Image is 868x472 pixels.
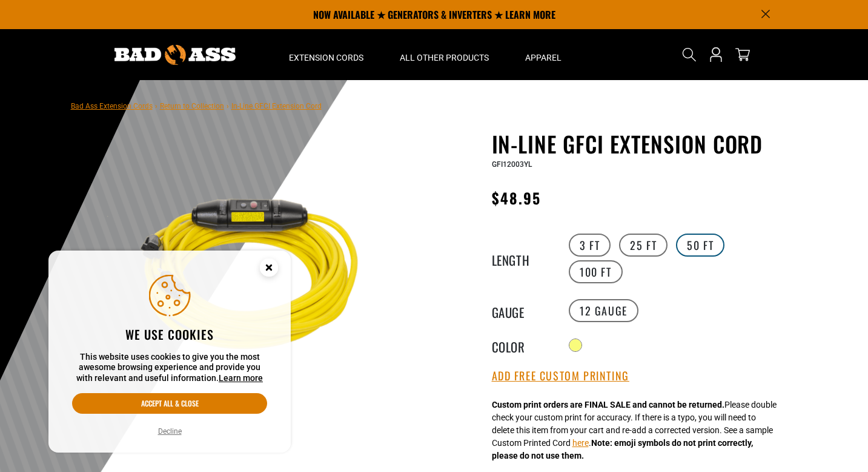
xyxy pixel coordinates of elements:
p: This website uses cookies to give you the most awesome browsing experience and provide you with r... [72,352,267,384]
button: Decline [154,425,185,437]
span: Apparel [525,52,562,63]
span: › [227,102,229,110]
span: All Other Products [400,52,489,63]
a: Bad Ass Extension Cords [71,102,153,110]
button: Accept all & close [72,393,267,414]
h2: We use cookies [72,326,267,342]
legend: Gauge [492,303,552,319]
span: Extension Cords [289,52,363,63]
strong: Custom print orders are FINAL SALE and cannot be returned. [492,400,724,410]
legend: Color [492,337,552,353]
summary: Extension Cords [271,29,382,80]
button: here [572,437,589,450]
legend: Length [492,251,552,266]
label: 50 FT [676,234,724,257]
span: $48.95 [492,187,541,209]
strong: Note: emoji symbols do not print correctly, please do not use them. [492,438,753,460]
summary: Apparel [507,29,580,80]
img: Bad Ass Extension Cords [114,45,236,65]
a: Return to Collection [160,102,224,110]
span: GFI12003YL [492,160,532,169]
aside: Cookie Consent [48,251,291,453]
a: Learn more [219,373,263,383]
label: 25 FT [619,234,668,257]
label: 100 FT [569,260,623,283]
h1: In-Line GFCI Extension Cord [492,131,789,157]
summary: Search [680,45,699,64]
button: Add Free Custom Printing [492,369,629,383]
span: In-Line GFCI Extension Cord [231,102,322,110]
div: Please double check your custom print for accuracy. If there is a typo, you will need to delete t... [492,399,777,462]
label: 12 Gauge [569,299,638,322]
img: Yellow [107,133,399,426]
summary: All Other Products [382,29,507,80]
span: › [155,102,157,110]
label: 3 FT [569,234,611,257]
nav: breadcrumbs [71,98,322,113]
